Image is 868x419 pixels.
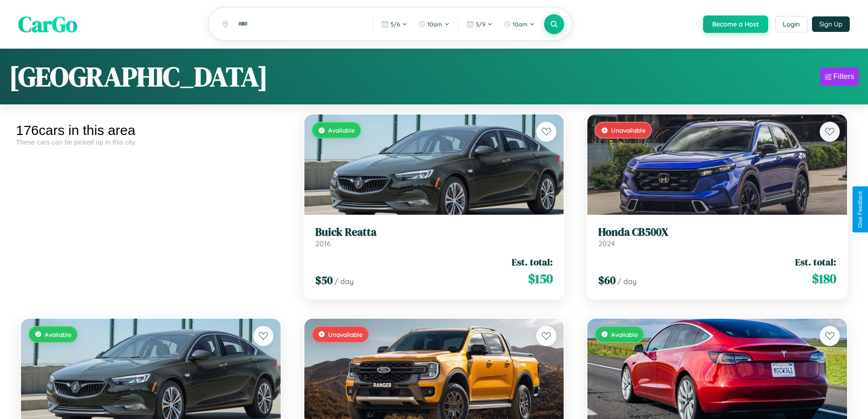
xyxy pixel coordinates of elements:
span: Est. total: [795,255,836,269]
span: 2016 [315,239,331,248]
div: Filters [833,72,854,81]
span: Available [611,331,638,338]
span: CarGo [18,9,77,39]
span: Unavailable [328,331,363,338]
span: Unavailable [611,126,646,134]
button: 10am [414,17,454,31]
span: Available [45,331,72,338]
span: 2024 [598,239,615,248]
span: $ 60 [598,273,616,288]
h3: Buick Reatta [315,226,553,239]
span: $ 50 [315,273,333,288]
h3: Honda CB500X [598,226,836,239]
span: Available [328,126,355,134]
div: 176 cars in this area [16,123,286,138]
span: / day [334,277,354,286]
button: Become a Host [703,16,768,33]
span: 5 / 6 [390,21,400,28]
span: / day [617,277,637,286]
span: $ 180 [812,269,836,288]
button: Login [775,16,807,32]
button: 5/9 [462,17,497,31]
span: 10am [513,21,528,28]
span: $ 150 [528,269,553,288]
button: 5/6 [377,17,412,31]
span: Est. total: [512,255,553,269]
div: These cars can be picked up in this city. [16,138,286,146]
span: 5 / 9 [476,21,485,28]
span: 10am [427,21,442,28]
button: 10am [499,17,539,31]
button: Filters [820,67,859,86]
a: Honda CB500X2024 [598,226,836,248]
button: Sign Up [812,16,850,32]
div: Give Feedback [857,191,863,228]
h1: [GEOGRAPHIC_DATA] [9,58,268,95]
a: Buick Reatta2016 [315,226,553,248]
